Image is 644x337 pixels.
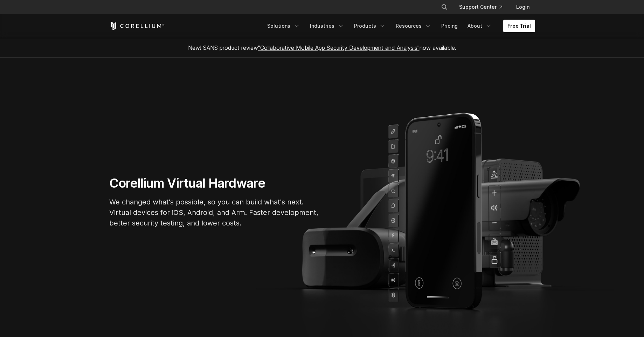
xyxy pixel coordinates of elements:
[258,44,420,51] a: "Collaborative Mobile App Security Development and Analysis"
[188,44,456,51] span: New! SANS product review now available.
[263,20,304,32] a: Solutions
[350,20,390,32] a: Products
[511,1,535,13] a: Login
[503,20,535,32] a: Free Trial
[263,20,535,32] div: Navigation Menu
[109,197,319,228] p: We changed what's possible, so you can build what's next. Virtual devices for iOS, Android, and A...
[463,20,496,32] a: About
[453,1,508,13] a: Support Center
[438,1,451,13] button: Search
[109,22,165,30] a: Corellium Home
[109,175,319,191] h1: Corellium Virtual Hardware
[392,20,436,32] a: Resources
[432,1,535,13] div: Navigation Menu
[437,20,462,32] a: Pricing
[306,20,348,32] a: Industries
